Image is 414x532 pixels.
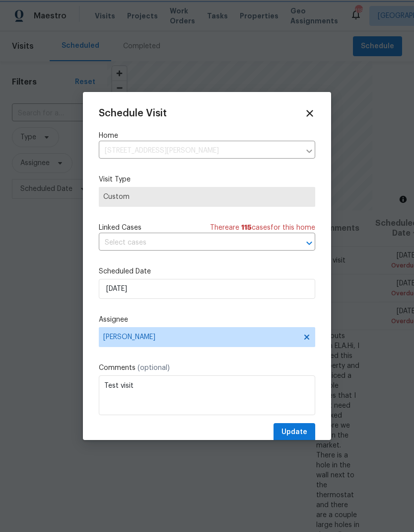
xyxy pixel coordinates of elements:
[210,223,315,233] span: There are case s for this home
[304,108,315,119] span: Close
[99,131,315,141] label: Home
[99,375,315,415] textarea: Test visit
[99,223,141,233] span: Linked Cases
[99,266,315,276] label: Scheduled Date
[99,108,167,118] span: Schedule Visit
[281,426,307,439] span: Update
[138,364,170,371] span: (optional)
[99,143,300,159] input: Enter in an address
[99,235,287,251] input: Select cases
[103,333,298,341] span: [PERSON_NAME]
[99,175,315,184] label: Visit Type
[241,224,252,231] span: 115
[99,315,315,325] label: Assignee
[103,192,311,202] span: Custom
[99,279,315,299] input: M/D/YYYY
[302,236,316,250] button: Open
[99,363,315,373] label: Comments
[274,423,315,442] button: Update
